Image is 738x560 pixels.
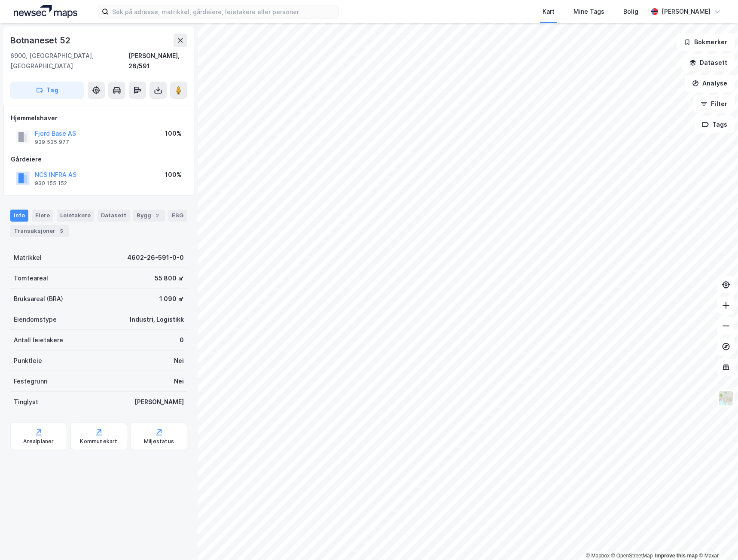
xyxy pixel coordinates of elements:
[11,154,187,164] div: Gårdeiere
[662,6,711,17] div: [PERSON_NAME]
[159,294,184,304] div: 1 090 ㎡
[134,397,184,407] div: [PERSON_NAME]
[10,51,128,71] div: 6900, [GEOGRAPHIC_DATA], [GEOGRAPHIC_DATA]
[14,253,42,263] div: Matrikkel
[10,210,28,222] div: Info
[10,82,84,99] button: Tag
[130,314,184,325] div: Industri, Logistikk
[174,356,184,366] div: Nei
[35,180,67,187] div: 930 155 152
[14,397,38,407] div: Tinglyst
[685,75,735,92] button: Analyse
[168,210,187,222] div: ESG
[695,519,738,560] iframe: Chat Widget
[174,376,184,387] div: Nei
[573,6,604,17] div: Mine Tags
[543,6,555,17] div: Kart
[14,5,77,18] img: logo.a4113a55bc3d86da70a041830d287a7e.svg
[128,51,187,71] div: [PERSON_NAME], 26/591
[10,225,69,237] div: Transaksjoner
[655,553,698,559] a: Improve this map
[586,553,610,559] a: Mapbox
[14,273,48,283] div: Tomteareal
[23,438,54,445] div: Arealplaner
[133,210,165,222] div: Bygg
[155,273,184,283] div: 55 800 ㎡
[695,116,735,133] button: Tags
[693,95,735,113] button: Filter
[144,438,174,445] div: Miljøstatus
[165,128,182,139] div: 100%
[677,33,735,51] button: Bokmerker
[80,438,117,445] div: Kommunekart
[14,335,63,345] div: Antall leietakere
[14,314,57,325] div: Eiendomstype
[11,113,187,123] div: Hjemmelshaver
[14,376,47,387] div: Festegrunn
[165,170,182,180] div: 100%
[180,335,184,345] div: 0
[98,210,130,222] div: Datasett
[14,294,63,304] div: Bruksareal (BRA)
[718,390,734,406] img: Z
[109,5,338,18] input: Søk på adresse, matrikkel, gårdeiere, leietakere eller personer
[14,356,42,366] div: Punktleie
[153,211,162,220] div: 2
[623,6,638,17] div: Bolig
[682,54,735,71] button: Datasett
[611,553,653,559] a: OpenStreetMap
[57,227,66,235] div: 5
[695,519,738,560] div: Kontrollprogram for chat
[10,33,72,47] div: Botnaneset 52
[32,210,53,222] div: Eiere
[35,139,69,146] div: 939 535 977
[57,210,94,222] div: Leietakere
[127,253,184,263] div: 4602-26-591-0-0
